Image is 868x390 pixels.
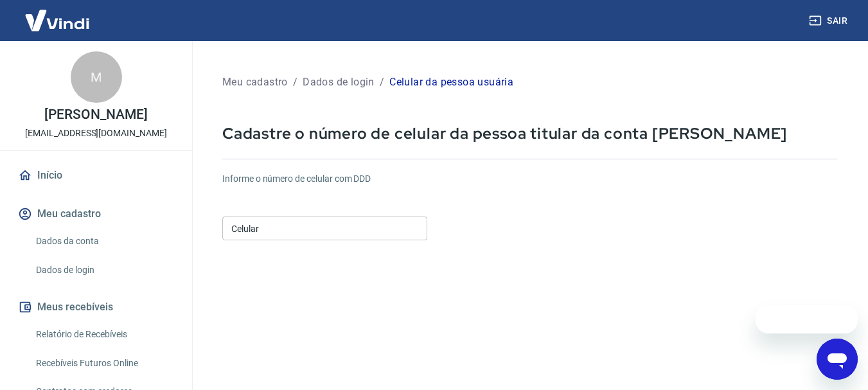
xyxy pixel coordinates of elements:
[25,127,167,140] p: [EMAIL_ADDRESS][DOMAIN_NAME]
[222,172,837,186] h6: Informe o número de celular com DDD
[31,321,177,348] a: Relatório de Recebíveis
[31,257,177,283] a: Dados de login
[31,228,177,254] a: Dados da conta
[293,75,297,90] p: /
[806,9,853,33] button: Sair
[44,108,147,121] p: [PERSON_NAME]
[389,75,513,90] p: Celular da pessoa usuária
[303,75,375,90] p: Dados de login
[222,123,837,143] p: Cadastre o número de celular da pessoa titular da conta [PERSON_NAME]
[380,75,384,90] p: /
[15,293,177,321] button: Meus recebíveis
[817,339,858,380] iframe: Botão para abrir a janela de mensagens
[15,1,99,40] img: Vindi
[756,305,858,333] iframe: Mensagem da empresa
[15,200,177,228] button: Meu cadastro
[15,161,177,190] a: Início
[222,75,288,90] p: Meu cadastro
[71,51,122,103] div: M
[31,350,177,377] a: Recebíveis Futuros Online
